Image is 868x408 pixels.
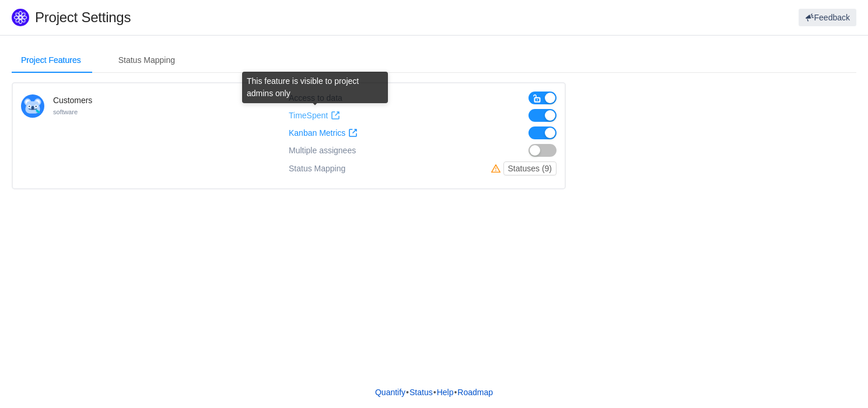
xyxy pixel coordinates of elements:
div: Status Mapping [109,47,184,73]
div: This feature is visible to project admins only [242,72,388,103]
span: TimeSpent [289,111,328,121]
a: Status [409,384,433,401]
i: icon: warning [491,164,503,173]
a: Help [436,384,454,401]
span: Kanban Metrics [289,128,345,138]
a: Kanban Metrics [289,128,358,138]
span: • [454,388,457,397]
a: TimeSpent [289,111,340,121]
a: Roadmap [457,384,494,401]
img: Quantify [12,9,29,26]
div: Status Mapping [289,161,345,175]
button: Statuses (9) [503,161,556,175]
h1: Project Settings [35,9,520,26]
img: 10409 [21,94,44,118]
small: software [53,108,78,115]
h4: Customers [53,94,92,106]
a: Quantify [374,384,406,401]
span: Multiple assignees [289,146,356,156]
span: • [433,388,436,397]
div: Project Features [12,47,90,73]
button: Feedback [799,9,856,26]
span: • [406,388,409,397]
